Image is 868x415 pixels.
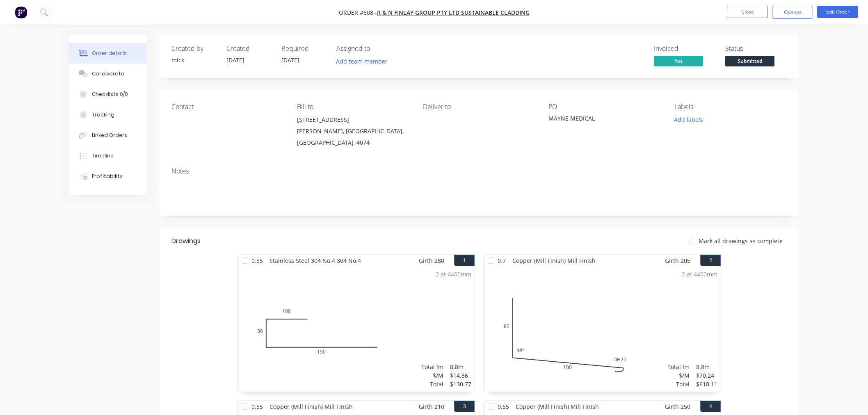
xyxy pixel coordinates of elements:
[727,6,768,18] button: Close
[667,363,690,371] div: Total lm
[92,91,128,98] div: Checklists 0/0
[725,56,774,68] button: Submitted
[674,103,787,111] div: Labels
[450,363,471,371] div: 8.8m
[238,267,475,392] div: 0100301502 at 4400mmTotal lm$/MTotal8.8m$14.86$130.77
[92,173,123,180] div: Profitability
[696,371,717,380] div: $70.24
[419,255,444,267] span: Girth 280
[700,255,721,266] button: 2
[92,50,127,57] div: Order details
[667,371,690,380] div: $/M
[92,152,114,160] div: Timeline
[69,64,147,84] button: Collaborate
[92,70,124,78] div: Collaborate
[297,125,409,148] div: [PERSON_NAME], [GEOGRAPHIC_DATA], [GEOGRAPHIC_DATA], 4074
[336,45,418,52] div: Assigned to
[171,236,201,246] div: Drawings
[436,270,471,278] div: 2 at 4400mm
[266,401,356,413] span: Copper (Mill Finish) Mill Finish
[696,380,717,388] div: $618.11
[654,45,715,52] div: Invoiced
[69,125,147,146] button: Linked Orders
[699,237,783,245] span: Mark all drawings as complete
[69,146,147,166] button: Timeline
[725,56,774,66] span: Submitted
[512,401,602,413] span: Copper (Mill Finish) Mill Finish
[266,255,364,267] span: Stainless Steel 304 No.4 304 No.4
[69,43,147,64] button: Order details
[494,255,509,267] span: 0.7
[817,6,858,18] button: Edit Order
[509,255,599,267] span: Copper (Mill Finish) Mill Finish
[548,103,661,111] div: PO
[248,401,266,413] span: 0.55
[281,56,299,64] span: [DATE]
[339,9,377,16] span: Order #608 -
[772,6,813,19] button: Options
[423,103,535,111] div: Deliver to
[297,114,409,125] div: [STREET_ADDRESS]
[450,371,471,380] div: $14.86
[667,380,690,388] div: Total
[226,56,244,64] span: [DATE]
[69,166,147,187] button: Profitability
[332,56,392,67] button: Add team member
[92,111,114,119] div: Tracking
[421,363,443,371] div: Total lm
[171,45,217,52] div: Created by
[682,270,717,278] div: 2 at 4400mm
[421,371,443,380] div: $/M
[92,132,127,139] div: Linked Orders
[226,45,272,52] div: Created
[281,45,327,52] div: Required
[494,401,512,413] span: 0.55
[665,401,690,413] span: Girth 250
[248,255,266,267] span: 0.55
[15,6,27,18] img: Factory
[654,56,703,66] span: Yes
[336,56,392,67] button: Add team member
[297,114,409,148] div: [STREET_ADDRESS][PERSON_NAME], [GEOGRAPHIC_DATA], [GEOGRAPHIC_DATA], 4074
[171,167,787,175] div: Notes
[297,103,409,111] div: Bill to
[454,401,475,412] button: 3
[669,114,707,125] button: Add labels
[171,56,217,64] div: mick
[548,114,651,125] div: MAYNE MEDICAL
[696,363,717,371] div: 8.8m
[69,105,147,125] button: Tracking
[171,103,284,111] div: Contact
[450,380,471,388] div: $130.77
[700,401,721,412] button: 4
[454,255,475,266] button: 1
[419,401,444,413] span: Girth 210
[421,380,443,388] div: Total
[725,45,787,52] div: Status
[484,267,721,392] div: 080OH2510098º2 at 4400mmTotal lm$/MTotal8.8m$70.24$618.11
[69,84,147,105] button: Checklists 0/0
[377,9,530,16] a: R & N Finlay Group Pty Ltd Sustainable Cladding
[665,255,690,267] span: Girth 205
